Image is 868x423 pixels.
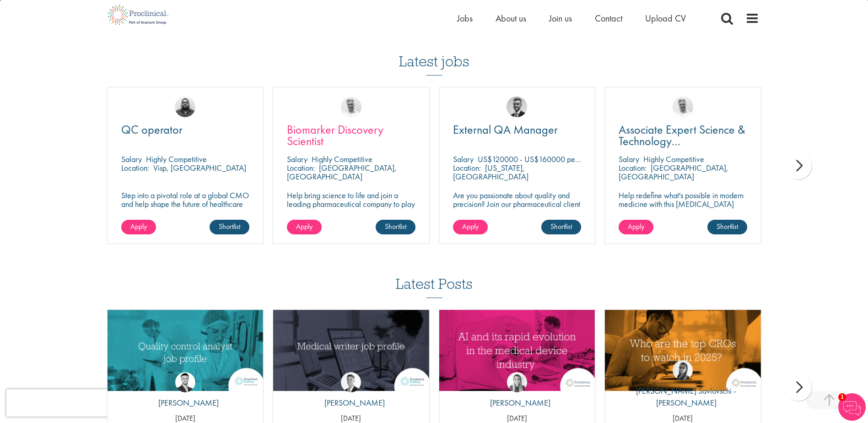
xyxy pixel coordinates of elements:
a: Shortlist [541,220,581,234]
p: Visp, [GEOGRAPHIC_DATA] [153,163,246,173]
a: Jobs [457,12,473,24]
a: Join us [549,12,572,24]
img: Hannah Burke [507,372,527,392]
a: Upload CV [645,12,686,24]
p: [GEOGRAPHIC_DATA], [GEOGRAPHIC_DATA] [619,163,728,182]
img: George Watson [341,372,361,392]
span: Location: [287,163,315,173]
span: QC operator [121,122,183,137]
div: next [784,152,812,179]
span: Salary [453,154,474,164]
span: 1 [838,393,846,401]
img: Joshua Bye [341,97,361,117]
span: Apply [296,222,313,231]
p: [PERSON_NAME] [151,397,219,409]
a: Hannah Burke [PERSON_NAME] [483,372,550,413]
img: AI and Its Impact on the Medical Device Industry | Proclinical [439,310,595,391]
p: Highly Competitive [146,154,207,164]
span: Salary [619,154,639,164]
span: Apply [628,222,644,231]
p: Are you passionate about quality and precision? Join our pharmaceutical client and help ensure to... [453,191,582,226]
h3: Latest Posts [396,276,473,298]
img: Chatbot [838,393,866,421]
a: QC operator [121,124,250,136]
img: quality control analyst job profile [108,310,264,391]
a: George Watson [PERSON_NAME] [318,372,385,413]
a: Associate Expert Science & Technology ([MEDICAL_DATA]) [619,124,747,147]
a: Theodora Savlovschi - Wicks [PERSON_NAME] Savlovschi - [PERSON_NAME] [605,360,761,413]
p: Highly Competitive [643,154,704,164]
span: Location: [121,163,149,173]
img: Alex Bill [507,97,527,117]
a: Apply [121,220,156,234]
span: Associate Expert Science & Technology ([MEDICAL_DATA]) [619,122,745,160]
a: Joshua Godden [PERSON_NAME] [151,372,219,413]
span: Salary [287,154,307,164]
img: Medical writer job profile [273,310,429,391]
img: Ashley Bennett [175,97,195,117]
a: Link to a post [605,310,761,391]
p: [US_STATE], [GEOGRAPHIC_DATA] [453,163,528,182]
img: Joshua Godden [175,372,195,392]
p: [PERSON_NAME] [483,397,550,409]
a: Link to a post [108,310,264,391]
a: Apply [453,220,488,234]
a: Contact [595,12,622,24]
p: [GEOGRAPHIC_DATA], [GEOGRAPHIC_DATA] [287,163,397,182]
a: Apply [619,220,653,234]
a: Link to a post [273,310,429,391]
a: Biomarker Discovery Scientist [287,124,415,147]
span: External QA Manager [453,122,558,137]
div: next [784,374,812,401]
span: Location: [453,163,481,173]
a: About us [496,12,526,24]
a: Shortlist [210,220,249,234]
a: Shortlist [376,220,415,234]
a: Link to a post [439,310,595,391]
iframe: reCAPTCHA [6,389,124,417]
a: Shortlist [707,220,747,234]
img: Joshua Bye [673,97,693,117]
a: External QA Manager [453,124,582,136]
span: Location: [619,163,647,173]
span: Apply [130,222,147,231]
img: Top 10 CROs 2025 | Proclinical [605,310,761,391]
p: [PERSON_NAME] [318,397,385,409]
span: Biomarker Discovery Scientist [287,122,383,149]
h3: Latest jobs [399,31,469,76]
img: Theodora Savlovschi - Wicks [673,360,693,380]
span: Salary [121,154,142,164]
a: Apply [287,220,322,234]
p: US$120000 - US$160000 per annum [478,154,600,164]
p: Help bring science to life and join a leading pharmaceutical company to play a key role in delive... [287,191,415,234]
span: Apply [462,222,479,231]
p: Step into a pivotal role at a global CMO and help shape the future of healthcare manufacturing. [121,191,250,217]
p: Highly Competitive [312,154,372,164]
p: [PERSON_NAME] Savlovschi - [PERSON_NAME] [605,385,761,408]
p: Help redefine what's possible in modern medicine with this [MEDICAL_DATA] Associate Expert Scienc... [619,191,747,217]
